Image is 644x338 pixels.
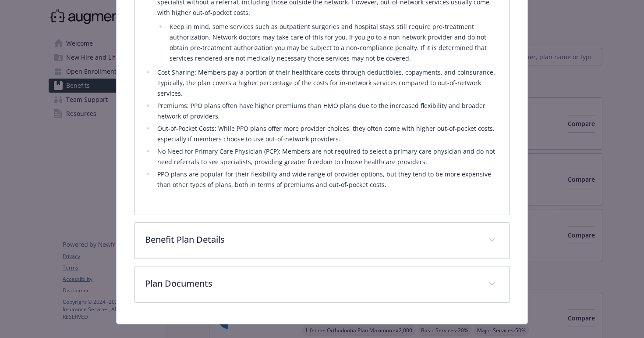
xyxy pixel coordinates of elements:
[134,266,510,302] div: Plan Documents
[134,223,510,259] div: Benefit Plan Details
[155,101,499,122] li: Premiums: PPO plans often have higher premiums than HMO plans due to the increased flexibility an...
[145,233,478,246] p: Benefit Plan Details
[155,67,499,99] li: Cost Sharing: Members pay a portion of their healthcare costs through deductibles, copayments, an...
[155,123,499,144] li: Out-of-Pocket Costs: While PPO plans offer more provider choices, they often come with higher out...
[167,22,499,64] li: Keep in mind, some services such as outpatient surgeries and hospital stays still require pre-tre...
[155,169,499,190] li: PPO plans are popular for their flexibility and wide range of provider options, but they tend to ...
[155,146,499,167] li: No Need for Primary Care Physician (PCP): Members are not required to select a primary care physi...
[145,277,478,290] p: Plan Documents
